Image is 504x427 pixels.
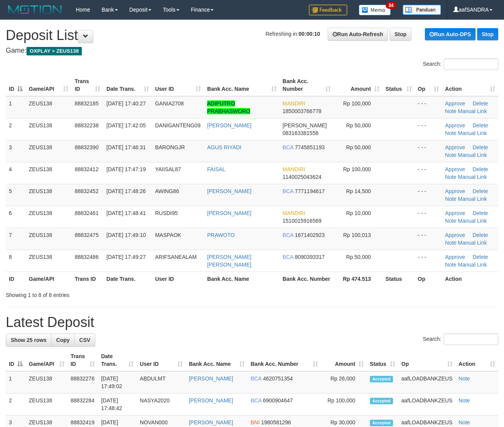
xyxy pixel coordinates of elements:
[423,58,498,70] label: Search:
[445,144,465,150] a: Approve
[445,218,457,224] a: Note
[343,166,371,172] span: Rp 100,000
[106,254,146,260] span: [DATE] 17:49:27
[155,144,185,150] span: BARONGJR
[189,375,233,382] a: [PERSON_NAME]
[106,210,146,216] span: [DATE] 17:48:41
[152,272,204,286] th: User ID
[207,122,251,128] a: [PERSON_NAME]
[415,74,442,96] th: Op: activate to sort column ascending
[283,218,322,224] span: Copy 1510015916569 to clipboard
[403,5,441,15] img: panduan.png
[106,188,146,194] span: [DATE] 17:48:26
[295,188,325,194] span: Copy 7771194617 to clipboard
[186,349,248,371] th: Bank Acc. Name: activate to sort column ascending
[283,232,293,238] span: BCA
[75,144,98,150] span: 88832390
[343,100,371,107] span: Rp 100,000
[445,174,457,180] a: Note
[6,315,498,330] h1: Latest Deposit
[155,254,197,260] span: ARIFSANEALAM
[445,108,457,114] a: Note
[472,232,488,238] a: Delete
[442,74,498,96] th: Action: activate to sort column ascending
[346,144,371,150] span: Rp 50,000
[75,232,98,238] span: 88832475
[26,371,68,394] td: ZEUS138
[26,349,68,371] th: Game/API: activate to sort column ascending
[445,166,465,172] a: Approve
[398,371,456,394] td: aafLOADBANKZEUS
[444,58,498,70] input: Search:
[75,188,98,194] span: 88832452
[75,166,98,172] span: 88832412
[75,122,98,128] span: 88832238
[6,96,26,118] td: 1
[445,232,465,238] a: Approve
[6,118,26,140] td: 2
[261,419,291,425] span: Copy 1980581296 to clipboard
[106,100,146,107] span: [DATE] 17:40:27
[103,272,152,286] th: Date Trans.
[106,122,146,128] span: [DATE] 17:42:05
[458,240,487,246] a: Manual Link
[459,419,470,425] a: Note
[6,184,26,206] td: 5
[26,140,71,162] td: ZEUS138
[445,262,457,268] a: Note
[207,144,241,150] a: AGUS RIYADI
[459,375,470,382] a: Note
[265,31,320,37] span: Refreshing in:
[6,288,204,299] div: Showing 1 to 8 of 8 entries
[442,272,498,286] th: Action
[283,144,293,150] span: BCA
[321,394,367,415] td: Rp 100,000
[283,122,327,128] span: [PERSON_NAME]
[26,74,71,96] th: Game/API: activate to sort column ascending
[137,371,186,394] td: ABDULMT
[370,376,393,382] span: Accepted
[189,419,233,425] a: [PERSON_NAME]
[6,74,26,96] th: ID: activate to sort column descending
[472,122,488,128] a: Delete
[472,144,488,150] a: Delete
[103,74,152,96] th: Date Trans.: activate to sort column ascending
[155,100,184,107] span: GANIA2708
[445,130,457,136] a: Note
[106,232,146,238] span: [DATE] 17:49:10
[74,334,95,347] a: CSV
[207,188,251,194] a: [PERSON_NAME]
[390,28,411,41] a: Stop
[51,334,75,347] a: Copy
[71,272,103,286] th: Trans ID
[6,4,64,15] img: MOTION_logo.png
[6,162,26,184] td: 4
[415,96,442,118] td: - - -
[383,272,415,286] th: Status
[204,74,279,96] th: Bank Acc. Name: activate to sort column ascending
[26,184,71,206] td: ZEUS138
[283,130,318,136] span: Copy 083163381558 to clipboard
[445,210,465,216] a: Approve
[248,349,322,371] th: Bank Acc. Number: activate to sort column ascending
[283,188,293,194] span: BCA
[6,140,26,162] td: 3
[415,228,442,250] td: - - -
[458,152,487,158] a: Manual Link
[11,337,46,343] span: Show 25 rows
[423,334,498,345] label: Search:
[415,140,442,162] td: - - -
[280,272,334,286] th: Bank Acc. Number
[458,196,487,202] a: Manual Link
[458,218,487,224] a: Manual Link
[283,210,305,216] span: MANDIRI
[6,28,498,43] h1: Deposit List
[68,394,98,415] td: 88832284
[321,371,367,394] td: Rp 26,000
[445,152,457,158] a: Note
[6,47,498,55] h4: Game:
[298,31,320,37] strong: 00:00:10
[26,228,71,250] td: ZEUS138
[398,349,456,371] th: Op: activate to sort column ascending
[398,394,456,415] td: aafLOADBANKZEUS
